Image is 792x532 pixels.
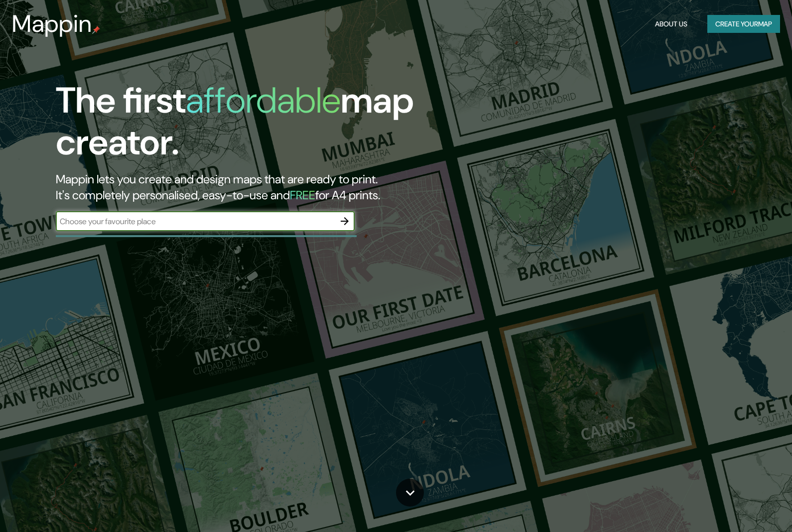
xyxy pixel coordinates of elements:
h3: Mappin [12,10,92,38]
iframe: Help widget launcher [703,493,781,521]
input: Choose your favourite place [56,216,335,227]
img: mappin-pin [92,26,100,34]
h1: affordable [186,77,341,124]
h1: The first map creator. [56,80,452,171]
h2: Mappin lets you create and design maps that are ready to print. It's completely personalised, eas... [56,171,452,203]
button: Create yourmap [707,15,780,33]
h5: FREE [290,187,315,203]
button: About Us [651,15,691,33]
